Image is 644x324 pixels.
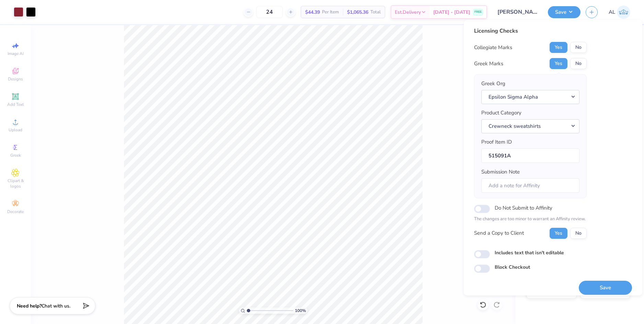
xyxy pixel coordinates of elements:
[609,8,615,16] span: AL
[256,6,283,18] input: – –
[550,228,567,239] button: Yes
[474,10,482,14] span: FREE
[17,303,42,309] strong: Need help?
[8,51,24,56] span: Image AI
[305,9,320,16] span: $44.39
[395,9,421,16] span: Est. Delivery
[495,264,530,271] label: Block Checkout
[10,153,21,158] span: Greek
[609,5,630,19] a: AL
[570,228,587,239] button: No
[570,42,587,53] button: No
[347,9,368,16] span: $1,065.36
[481,168,520,176] label: Submission Note
[481,138,512,146] label: Proof Item ID
[7,102,24,107] span: Add Text
[3,178,27,189] span: Clipart & logos
[322,9,339,16] span: Per Item
[495,203,552,212] label: Do Not Submit to Affinity
[550,58,567,69] button: Yes
[7,209,24,214] span: Decorate
[474,60,503,68] div: Greek Marks
[579,281,632,295] button: Save
[474,229,524,237] div: Send a Copy to Client
[8,76,23,82] span: Designs
[492,5,543,19] input: Untitled Design
[474,216,587,223] p: The changes are too minor to warrant an Affinity review.
[433,9,470,16] span: [DATE] - [DATE]
[548,6,580,18] button: Save
[481,90,579,104] button: Epsilon Sigma Alpha
[481,80,505,88] label: Greek Org
[495,249,564,256] label: Includes text that isn't editable
[370,9,381,16] span: Total
[481,119,579,133] button: Crewneck sweatshirts
[474,27,587,35] div: Licensing Checks
[42,303,70,309] span: Chat with us.
[9,127,22,133] span: Upload
[295,308,306,314] span: 100 %
[481,178,579,193] input: Add a note for Affinity
[481,109,521,117] label: Product Category
[474,44,512,52] div: Collegiate Marks
[550,42,567,53] button: Yes
[617,5,630,19] img: Alyzza Lydia Mae Sobrino
[570,58,587,69] button: No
